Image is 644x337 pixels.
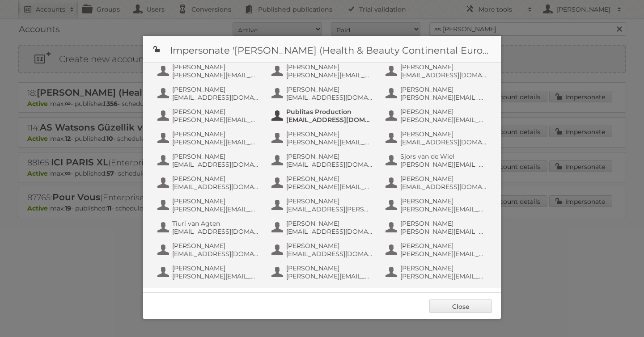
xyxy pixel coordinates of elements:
[400,152,487,160] span: Sjors van de Wiel
[271,219,376,236] button: [PERSON_NAME] [EMAIL_ADDRESS][DOMAIN_NAME]
[271,84,376,102] button: [PERSON_NAME] [EMAIL_ADDRESS][DOMAIN_NAME]
[385,129,490,147] button: [PERSON_NAME] [EMAIL_ADDRESS][DOMAIN_NAME]
[286,242,373,250] span: [PERSON_NAME]
[157,263,262,281] button: [PERSON_NAME] [PERSON_NAME][EMAIL_ADDRESS][DOMAIN_NAME]
[385,174,490,192] button: [PERSON_NAME] [EMAIL_ADDRESS][DOMAIN_NAME]
[286,93,373,101] span: [EMAIL_ADDRESS][DOMAIN_NAME]
[400,85,487,93] span: [PERSON_NAME]
[172,272,259,280] span: [PERSON_NAME][EMAIL_ADDRESS][DOMAIN_NAME]
[271,107,376,125] button: Publitas Production [EMAIL_ADDRESS][DOMAIN_NAME]
[271,196,376,214] button: [PERSON_NAME] [EMAIL_ADDRESS][PERSON_NAME][DOMAIN_NAME]
[172,152,259,160] span: [PERSON_NAME]
[172,138,259,146] span: [PERSON_NAME][EMAIL_ADDRESS][DOMAIN_NAME]
[271,241,376,259] button: [PERSON_NAME] [EMAIL_ADDRESS][DOMAIN_NAME]
[429,299,492,313] a: Close
[286,250,373,258] span: [EMAIL_ADDRESS][DOMAIN_NAME]
[286,108,373,116] span: Publitas Production
[286,63,373,71] span: [PERSON_NAME]
[172,205,259,213] span: [PERSON_NAME][EMAIL_ADDRESS][DOMAIN_NAME]
[400,108,487,116] span: [PERSON_NAME]
[157,84,262,102] button: [PERSON_NAME] [EMAIL_ADDRESS][DOMAIN_NAME]
[286,85,373,93] span: [PERSON_NAME]
[286,219,373,227] span: [PERSON_NAME]
[400,197,487,205] span: [PERSON_NAME]
[271,129,376,147] button: [PERSON_NAME] [PERSON_NAME][EMAIL_ADDRESS][DOMAIN_NAME]
[271,263,376,281] button: [PERSON_NAME] [PERSON_NAME][EMAIL_ADDRESS][DOMAIN_NAME]
[286,264,373,272] span: [PERSON_NAME]
[400,130,487,138] span: [PERSON_NAME]
[400,116,487,124] span: [PERSON_NAME][EMAIL_ADDRESS][DOMAIN_NAME]
[143,36,501,63] h1: Impersonate '[PERSON_NAME] (Health & Beauty Continental Europe) B.V.'
[400,63,487,71] span: [PERSON_NAME]
[400,250,487,258] span: [PERSON_NAME][EMAIL_ADDRESS][DOMAIN_NAME]
[157,241,262,259] button: [PERSON_NAME] [EMAIL_ADDRESS][DOMAIN_NAME]
[172,219,259,227] span: Tiuri van Agten
[172,93,259,101] span: [EMAIL_ADDRESS][DOMAIN_NAME]
[172,264,259,272] span: [PERSON_NAME]
[172,71,259,79] span: [PERSON_NAME][EMAIL_ADDRESS][DOMAIN_NAME]
[400,160,487,168] span: [PERSON_NAME][EMAIL_ADDRESS][DOMAIN_NAME]
[286,116,373,124] span: [EMAIL_ADDRESS][DOMAIN_NAME]
[286,160,373,168] span: [EMAIL_ADDRESS][DOMAIN_NAME]
[286,227,373,236] span: [EMAIL_ADDRESS][DOMAIN_NAME]
[286,205,373,213] span: [EMAIL_ADDRESS][PERSON_NAME][DOMAIN_NAME]
[172,242,259,250] span: [PERSON_NAME]
[385,62,490,80] button: [PERSON_NAME] [EMAIL_ADDRESS][DOMAIN_NAME]
[271,152,376,169] button: [PERSON_NAME] [EMAIL_ADDRESS][DOMAIN_NAME]
[286,138,373,146] span: [PERSON_NAME][EMAIL_ADDRESS][DOMAIN_NAME]
[385,219,490,236] button: [PERSON_NAME] [PERSON_NAME][EMAIL_ADDRESS][DOMAIN_NAME]
[400,183,487,191] span: [EMAIL_ADDRESS][DOMAIN_NAME]
[157,107,262,125] button: [PERSON_NAME] [PERSON_NAME][EMAIL_ADDRESS][DOMAIN_NAME]
[286,272,373,280] span: [PERSON_NAME][EMAIL_ADDRESS][DOMAIN_NAME]
[385,241,490,259] button: [PERSON_NAME] [PERSON_NAME][EMAIL_ADDRESS][DOMAIN_NAME]
[271,174,376,192] button: [PERSON_NAME] [PERSON_NAME][EMAIL_ADDRESS][DOMAIN_NAME]
[385,84,490,102] button: [PERSON_NAME] [PERSON_NAME][EMAIL_ADDRESS][DOMAIN_NAME]
[400,219,487,227] span: [PERSON_NAME]
[385,196,490,214] button: [PERSON_NAME] [PERSON_NAME][EMAIL_ADDRESS][DOMAIN_NAME]
[400,272,487,280] span: [PERSON_NAME][EMAIL_ADDRESS][DOMAIN_NAME]
[172,197,259,205] span: [PERSON_NAME]
[271,62,376,80] button: [PERSON_NAME] [PERSON_NAME][EMAIL_ADDRESS][DOMAIN_NAME]
[385,152,490,169] button: Sjors van de Wiel [PERSON_NAME][EMAIL_ADDRESS][DOMAIN_NAME]
[400,264,487,272] span: [PERSON_NAME]
[157,62,262,80] button: [PERSON_NAME] [PERSON_NAME][EMAIL_ADDRESS][DOMAIN_NAME]
[172,108,259,116] span: [PERSON_NAME]
[172,160,259,168] span: [EMAIL_ADDRESS][DOMAIN_NAME]
[400,138,487,146] span: [EMAIL_ADDRESS][DOMAIN_NAME]
[172,116,259,124] span: [PERSON_NAME][EMAIL_ADDRESS][DOMAIN_NAME]
[400,175,487,183] span: [PERSON_NAME]
[286,71,373,79] span: [PERSON_NAME][EMAIL_ADDRESS][DOMAIN_NAME]
[286,183,373,191] span: [PERSON_NAME][EMAIL_ADDRESS][DOMAIN_NAME]
[385,263,490,281] button: [PERSON_NAME] [PERSON_NAME][EMAIL_ADDRESS][DOMAIN_NAME]
[400,227,487,236] span: [PERSON_NAME][EMAIL_ADDRESS][DOMAIN_NAME]
[172,175,259,183] span: [PERSON_NAME]
[172,250,259,258] span: [EMAIL_ADDRESS][DOMAIN_NAME]
[400,71,487,79] span: [EMAIL_ADDRESS][DOMAIN_NAME]
[400,242,487,250] span: [PERSON_NAME]
[157,129,262,147] button: [PERSON_NAME] [PERSON_NAME][EMAIL_ADDRESS][DOMAIN_NAME]
[172,130,259,138] span: [PERSON_NAME]
[157,219,262,236] button: Tiuri van Agten [EMAIL_ADDRESS][DOMAIN_NAME]
[286,197,373,205] span: [PERSON_NAME]
[157,152,262,169] button: [PERSON_NAME] [EMAIL_ADDRESS][DOMAIN_NAME]
[286,130,373,138] span: [PERSON_NAME]
[172,63,259,71] span: [PERSON_NAME]
[157,196,262,214] button: [PERSON_NAME] [PERSON_NAME][EMAIL_ADDRESS][DOMAIN_NAME]
[400,205,487,213] span: [PERSON_NAME][EMAIL_ADDRESS][DOMAIN_NAME]
[157,174,262,192] button: [PERSON_NAME] [EMAIL_ADDRESS][DOMAIN_NAME]
[385,107,490,125] button: [PERSON_NAME] [PERSON_NAME][EMAIL_ADDRESS][DOMAIN_NAME]
[286,152,373,160] span: [PERSON_NAME]
[400,93,487,101] span: [PERSON_NAME][EMAIL_ADDRESS][DOMAIN_NAME]
[172,85,259,93] span: [PERSON_NAME]
[286,175,373,183] span: [PERSON_NAME]
[172,183,259,191] span: [EMAIL_ADDRESS][DOMAIN_NAME]
[172,227,259,236] span: [EMAIL_ADDRESS][DOMAIN_NAME]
